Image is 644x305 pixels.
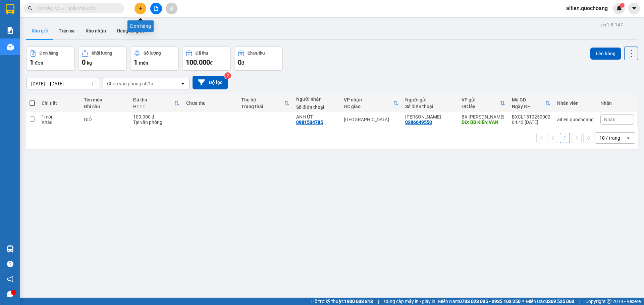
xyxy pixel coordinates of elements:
[557,117,594,122] div: aitien.quochoang
[107,80,153,87] div: Chọn văn phòng nhận
[7,276,13,282] span: notification
[526,298,574,305] span: Miền Bắc
[405,120,432,125] div: 0386649550
[186,58,210,66] span: 100.000
[522,300,524,303] span: ⚪️
[130,47,179,71] button: Số lượng1món
[133,114,179,120] div: 100.000 đ
[42,114,77,120] div: 1 món
[626,135,631,141] svg: open
[405,97,455,102] div: Người gửi
[28,6,33,11] span: search
[621,3,623,8] span: 1
[344,104,393,109] div: ĐC giao
[631,5,637,11] span: caret-down
[344,97,393,102] div: VP nhận
[241,97,284,102] div: Thu hộ
[193,76,228,89] button: Bộ lọc
[296,96,337,102] div: Người nhận
[234,47,283,71] button: Chưa thu0đ
[40,51,58,56] div: Đơn hàng
[6,4,14,14] img: logo-vxr
[560,133,570,143] button: 1
[512,114,550,120] div: BXCL1510250002
[150,3,162,14] button: file-add
[130,94,183,112] th: Toggle SortBy
[166,3,177,14] button: aim
[154,6,158,11] span: file-add
[42,100,77,106] div: Chi tiết
[186,100,234,106] div: Chưa thu
[134,58,138,66] span: 1
[238,58,241,66] span: 0
[296,114,337,120] div: ANH ÚT
[462,114,505,120] div: BX [PERSON_NAME]
[599,135,620,141] div: 10 / trang
[84,117,126,122] div: GIỎ
[340,94,402,112] th: Toggle SortBy
[139,60,148,66] span: món
[579,298,580,305] span: |
[144,51,161,56] div: Số lượng
[7,27,14,34] img: solution-icon
[78,47,127,71] button: Khối lượng0kg
[405,104,455,109] div: Số điện thoại
[600,100,634,106] div: Nhãn
[210,60,213,66] span: đ
[557,100,594,106] div: Nhân viên
[84,104,126,109] div: Ghi chú
[127,20,154,32] div: Đơn hàng
[53,23,80,39] button: Trên xe
[7,291,13,297] span: message
[133,120,179,125] div: Tại văn phòng
[224,72,231,79] sup: 2
[378,298,379,305] span: |
[462,104,500,109] div: ĐC lấy
[607,299,611,304] span: copyright
[384,298,436,305] span: Cung cấp máy in - giấy in:
[111,23,150,39] button: Hàng đã giao
[135,3,146,14] button: plus
[26,47,75,71] button: Đơn hàng1đơn
[26,23,53,39] button: Kho gửi
[196,51,208,56] div: Đã thu
[82,58,86,66] span: 0
[405,114,455,120] div: CHÚ VŨ
[241,60,244,66] span: đ
[241,104,284,109] div: Trạng thái
[604,117,615,122] span: Nhãn
[133,97,174,102] div: Đã thu
[311,298,373,305] span: Hỗ trợ kỹ thuật:
[133,104,174,109] div: HTTT
[458,94,508,112] th: Toggle SortBy
[590,48,621,60] button: Lên hàng
[7,245,14,252] img: warehouse-icon
[512,104,545,109] div: Ngày ĐH
[344,299,373,304] strong: 1900 633 818
[512,120,550,125] div: 04:43 [DATE]
[620,3,625,8] sup: 1
[508,94,554,112] th: Toggle SortBy
[26,78,100,89] input: Select a date range.
[545,299,574,304] strong: 0369 525 060
[616,5,622,11] img: icon-new-feature
[296,120,323,125] div: 0981534785
[462,120,505,125] div: DĐ: BB KIẾN VĂN
[600,21,623,28] div: ver 1.8.147
[561,4,613,12] span: aitien.quochoang
[138,6,143,11] span: plus
[42,120,77,125] div: Khác
[344,117,398,122] div: [GEOGRAPHIC_DATA]
[37,5,116,12] input: Tìm tên, số ĐT hoặc mã đơn
[169,6,174,11] span: aim
[248,51,265,56] div: Chưa thu
[459,299,521,304] strong: 0708 023 035 - 0935 103 250
[80,23,111,39] button: Kho nhận
[438,298,521,305] span: Miền Nam
[92,51,112,56] div: Khối lượng
[238,94,293,112] th: Toggle SortBy
[296,104,337,110] div: Số điện thoại
[180,81,185,86] svg: open
[182,47,231,71] button: Đã thu100.000đ
[462,97,500,102] div: VP gửi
